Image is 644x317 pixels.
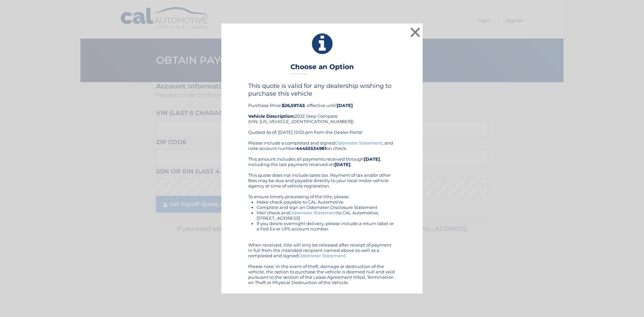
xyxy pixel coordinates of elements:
[248,140,396,285] div: Please include a completed and signed , and note account number on check. This amount includes al...
[298,253,345,258] a: Odometer Statement
[364,156,380,162] b: [DATE]
[248,113,294,119] strong: Vehicle Description:
[257,205,396,210] li: Complete and sign an Odometer Disclosure Statement
[337,103,353,108] b: [DATE]
[334,162,351,167] b: [DATE]
[257,210,396,221] li: Mail check and to CAL Automotive, [STREET_ADDRESS]
[335,140,382,146] a: Odometer Statement
[296,146,326,151] b: 44455534981
[282,103,305,108] b: $26,597.63
[290,210,337,215] a: Odometer Statement
[257,221,396,231] li: If you desire overnight delivery, please include a return label or a Fed Ex or UPS account number.
[248,82,396,97] h4: This quote is valid for any dealership wishing to purchase this vehicle
[409,25,422,39] button: ×
[248,82,396,140] div: Purchase Price: , effective until 2022 Jeep Compass (VIN: [US_VEHICLE_IDENTIFICATION_NUMBER]) Quo...
[290,63,354,74] h3: Choose an Option
[257,199,396,205] li: Make check payable to CAL Automotive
